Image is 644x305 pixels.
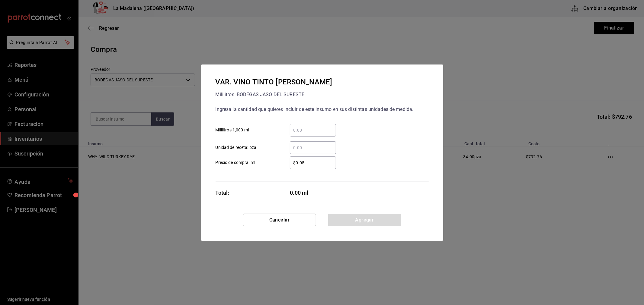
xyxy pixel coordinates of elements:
span: Unidad de receta: pza [216,144,257,151]
input: Precio de compra: ml [290,159,336,166]
input: Unidad de receta: pza [290,144,336,151]
span: Mililitros 1,000 ml [216,127,249,133]
div: VAR. VINO TINTO [PERSON_NAME] [216,77,332,87]
div: Ingresa la cantidad que quieres incluir de este insumo en sus distintas unidades de medida. [216,105,429,114]
span: Precio de compra: ml [216,159,255,166]
div: Total: [216,189,229,197]
div: Mililitros - BODEGAS JASO DEL SURESTE [216,90,332,99]
input: Mililitros 1,000 ml [290,127,336,134]
button: Cancelar [243,214,316,226]
span: 0.00 ml [290,189,336,197]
